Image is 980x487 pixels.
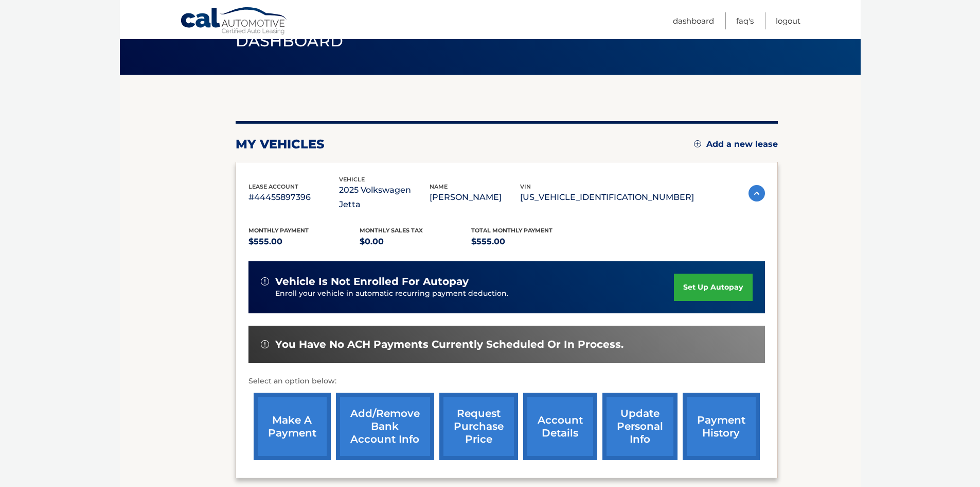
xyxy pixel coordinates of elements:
p: $555.00 [248,234,360,249]
p: Enroll your vehicle in automatic recurring payment deduction. [275,288,674,299]
a: make a payment [254,393,331,460]
p: 2025 Volkswagen Jetta [339,183,430,212]
p: [US_VEHICLE_IDENTIFICATION_NUMBER] [520,190,694,205]
span: vin [520,183,531,190]
span: vehicle is not enrolled for autopay [275,275,469,288]
a: payment history [683,393,760,460]
span: Total Monthly Payment [471,227,553,234]
p: $555.00 [471,234,583,249]
img: add.svg [694,140,701,147]
a: Cal Automotive [180,7,288,37]
a: Add a new lease [694,139,778,149]
p: $0.00 [360,234,471,249]
img: alert-white.svg [261,340,269,348]
p: [PERSON_NAME] [430,190,520,205]
span: lease account [248,183,298,190]
span: vehicle [339,176,365,183]
a: account details [523,393,597,460]
img: alert-white.svg [261,277,269,286]
h2: my vehicles [236,137,325,152]
a: Add/Remove bank account info [336,393,434,460]
p: #44455897396 [248,190,339,205]
img: accordion-active.svg [749,185,765,201]
span: name [430,183,448,190]
a: FAQ's [736,12,754,29]
span: You have no ACH payments currently scheduled or in process. [275,338,623,351]
span: Monthly Payment [248,227,309,234]
a: Dashboard [673,12,714,29]
a: request purchase price [439,393,518,460]
span: Dashboard [236,31,344,51]
a: update personal info [602,393,678,460]
a: set up autopay [674,274,752,301]
a: Logout [776,12,800,29]
span: Monthly sales Tax [360,227,423,234]
p: Select an option below: [248,375,765,388]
